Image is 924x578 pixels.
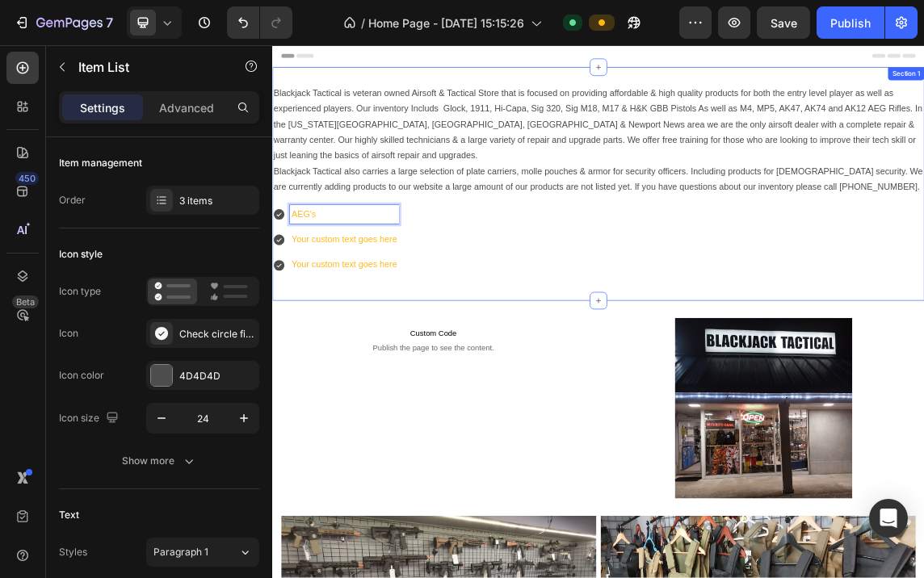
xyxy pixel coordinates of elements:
button: Paragraph 1 [146,538,259,567]
div: Undo/Redo [227,6,292,39]
div: Beta [12,295,39,308]
button: Save [757,6,810,39]
div: Icon [59,326,78,341]
div: Rich Text Editor. Editing area: main [26,275,187,304]
div: Text [59,508,79,522]
div: Check circle filled [179,327,255,341]
button: 7 [6,6,120,39]
div: 450 [15,172,39,185]
div: Rich Text Editor. Editing area: main [26,238,187,266]
div: Publish [830,15,871,31]
div: Icon style [59,247,103,262]
div: Icon size [59,408,122,429]
span: Home Page - [DATE] 15:15:26 [368,15,524,31]
p: Your custom text goes here [28,278,185,301]
div: Show more [122,453,197,469]
iframe: Design area [272,45,924,578]
div: 4D4D4D [179,369,255,383]
span: / [361,15,365,31]
div: Icon color [59,368,104,383]
div: Order [59,193,86,207]
p: Your custom text goes here [28,316,185,339]
button: Publish [817,6,884,39]
p: Item List [78,57,216,77]
span: Save [771,16,797,30]
div: Styles [59,545,87,559]
span: Paragraph 1 [153,545,208,559]
div: Item management [59,156,142,170]
p: 7 [106,13,113,32]
div: Rich Text Editor. Editing area: main [26,313,187,341]
div: 3 items [179,194,255,208]
p: Settings [80,99,125,116]
div: Icon type [59,284,101,299]
p: AEG's [28,241,185,264]
button: Show more [59,446,259,475]
div: Open Intercom Messenger [869,499,908,538]
p: Advanced [159,99,214,116]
